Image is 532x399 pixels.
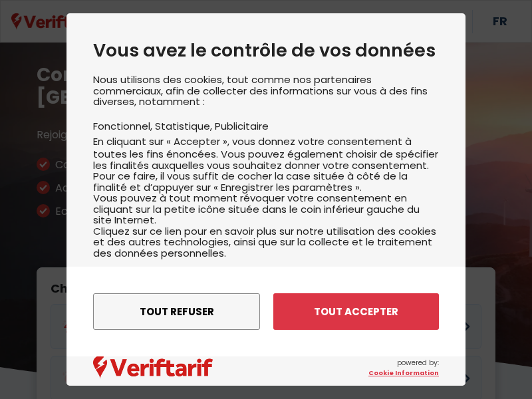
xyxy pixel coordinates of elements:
[93,40,439,61] h2: Vous avez le contrôle de vos données
[368,358,439,378] span: powered by:
[273,293,439,330] button: Tout accepter
[368,368,439,378] a: Cookie Information
[93,293,260,330] button: Tout refuser
[93,74,439,321] div: Nous utilisons des cookies, tout comme nos partenaires commerciaux, afin de collecter des informa...
[215,119,269,133] li: Publicitaire
[93,119,155,133] li: Fonctionnel
[93,356,213,379] img: logo
[155,119,215,133] li: Statistique
[66,267,465,356] div: menu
